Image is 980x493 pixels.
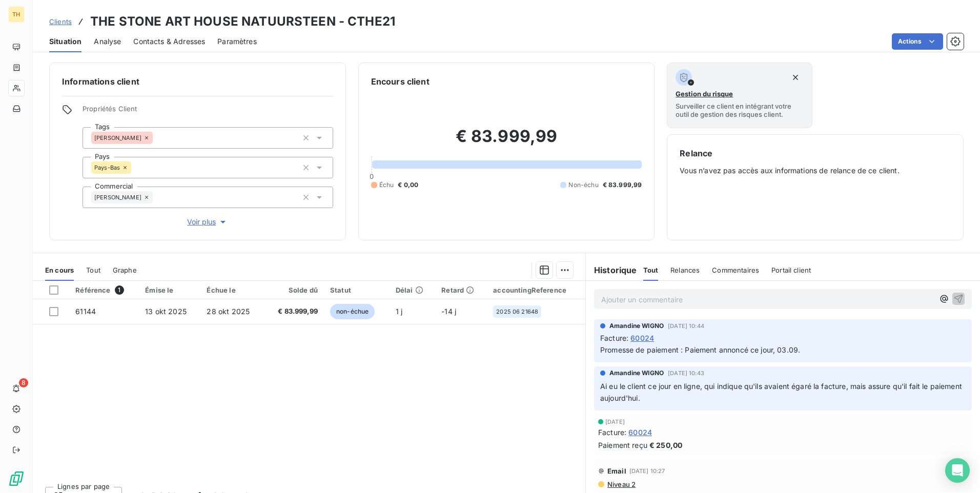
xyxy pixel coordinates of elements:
h2: € 83.999,99 [371,126,642,157]
span: € 83.999,99 [603,180,642,190]
span: 1 [115,285,124,295]
span: Surveiller ce client en intégrant votre outil de gestion des risques client. [676,102,803,118]
span: Paramètres [217,36,257,47]
span: Situation [49,36,81,47]
span: Amandine WIGNO [609,321,664,331]
span: Paiement reçu [598,440,647,450]
span: 1 j [396,307,402,316]
span: 61144 [75,307,96,316]
h6: Relance [680,147,951,159]
span: 28 okt 2025 [207,307,250,316]
span: Facture : [600,333,628,343]
span: € 0,00 [398,180,418,190]
h6: Informations client [62,75,333,88]
span: [DATE] 10:27 [629,468,665,474]
span: 60024 [630,333,654,343]
span: Portail client [771,266,811,274]
span: 8 [19,378,28,387]
span: Contacts & Adresses [133,36,205,47]
span: Gestion du risque [676,90,733,98]
div: Solde dû [270,286,318,294]
div: Statut [330,286,383,294]
span: Promesse de paiement : Paiement annoncé ce jour, 03.09. [600,345,800,354]
span: -14 j [441,307,456,316]
div: Délai [396,286,429,294]
span: Relances [670,266,700,274]
input: Ajouter une valeur [131,163,139,172]
span: € 83.999,99 [270,306,318,317]
div: Open Intercom Messenger [945,458,970,483]
span: [DATE] [605,419,625,425]
span: Tout [86,266,100,274]
div: Échue le [207,286,258,294]
button: Actions [892,33,943,50]
h6: Historique [586,264,637,276]
span: 13 okt 2025 [145,307,187,316]
div: Vous n’avez pas accès aux informations de relance de ce client. [680,147,951,228]
div: Émise le [145,286,194,294]
span: Non-échu [568,180,598,190]
span: Niveau 2 [606,480,636,488]
a: Clients [49,16,72,27]
span: [PERSON_NAME] [94,194,141,200]
span: Clients [49,17,72,26]
span: [DATE] 10:43 [668,370,704,376]
span: En cours [45,266,74,274]
h3: THE STONE ART HOUSE NATUURSTEEN - CTHE21 [90,12,395,31]
span: Amandine WIGNO [609,368,664,378]
span: Pays-Bas [94,165,120,171]
input: Ajouter une valeur [153,193,161,202]
input: Ajouter une valeur [153,133,161,142]
div: Retard [441,286,481,294]
span: 0 [370,172,374,180]
span: non-échue [330,304,375,319]
span: Tout [643,266,659,274]
span: Email [607,467,626,475]
img: Logo LeanPay [8,470,25,487]
span: Facture : [598,427,626,438]
span: Ai eu le client ce jour en ligne, qui indique qu'ils avaient égaré la facture, mais assure qu'il ... [600,382,964,402]
div: TH [8,6,25,23]
span: Analyse [94,36,121,47]
span: Graphe [113,266,137,274]
span: Voir plus [187,217,228,227]
span: [DATE] 10:44 [668,323,704,329]
span: [PERSON_NAME] [94,135,141,141]
span: 2025 06 21648 [496,309,538,315]
span: 60024 [628,427,652,438]
div: Référence [75,285,133,295]
span: Échu [379,180,394,190]
h6: Encours client [371,75,430,88]
span: Propriétés Client [83,105,333,119]
span: Commentaires [712,266,759,274]
button: Voir plus [83,216,333,228]
span: € 250,00 [649,440,682,450]
div: accountingReference [493,286,579,294]
button: Gestion du risqueSurveiller ce client en intégrant votre outil de gestion des risques client. [667,63,812,128]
